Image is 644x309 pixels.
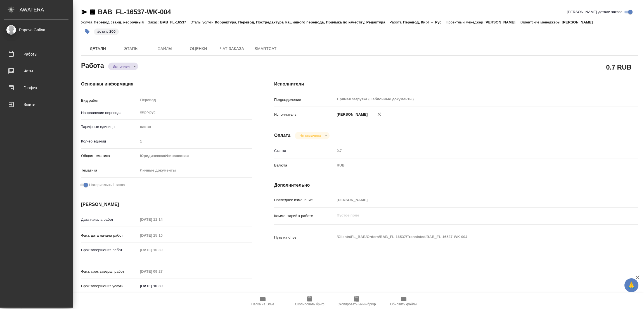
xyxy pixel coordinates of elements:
p: Факт. дата начала работ [81,233,138,238]
span: [PERSON_NAME] детали заказа [567,9,622,15]
div: График [4,84,68,92]
p: [PERSON_NAME] [562,20,597,24]
a: График [1,81,71,95]
div: AWATERA [20,4,73,15]
p: Путь на drive [274,235,335,240]
h4: [PERSON_NAME] [81,201,252,208]
a: BAB_FL-16537-WK-004 [98,8,171,16]
div: Выйти [4,100,68,109]
p: Заказ: [148,20,160,24]
input: Пустое поле [138,231,187,239]
p: Тарифные единицы [81,124,138,130]
p: Подразделение [274,97,335,103]
span: Скопировать мини-бриф [337,302,376,306]
p: Валюта [274,163,335,168]
span: Оценки [185,45,212,52]
div: RUB [335,161,608,170]
div: Выполнен [108,63,138,70]
span: Нотариальный заказ [89,182,125,188]
p: Срок завершения услуги [81,283,138,289]
p: Дата начала работ [81,217,138,222]
h4: Дополнительно [274,182,638,189]
p: Срок завершения работ [81,247,138,253]
p: Вид работ [81,98,138,103]
p: Работа [389,20,403,24]
h2: Работа [81,60,104,70]
span: Файлы [151,45,178,52]
p: Исполнитель [274,112,335,117]
button: Скопировать ссылку [89,9,96,15]
a: Работы [1,47,71,61]
span: Обновить файлы [390,302,417,306]
p: Направление перевода [81,110,138,116]
span: Этапы [118,45,145,52]
p: Проектный менеджер [446,20,484,24]
p: [PERSON_NAME] [484,20,520,24]
p: Этапы услуги [190,20,215,24]
p: Кол-во единиц [81,139,138,144]
span: 🙏 [627,279,636,291]
span: Детали [84,45,111,52]
p: Перевод станд. несрочный [94,20,148,24]
span: Чат заказа [219,45,245,52]
div: слово [138,122,252,132]
p: Общая тематика [81,153,138,159]
p: Факт. срок заверш. работ [81,269,138,274]
input: Пустое поле [138,137,252,145]
div: Юридическая/Финансовая [138,151,252,161]
p: [PERSON_NAME] [335,112,368,117]
button: Добавить тэг [81,25,93,38]
h4: Исполнители [274,81,638,87]
span: SmartCat [252,45,279,52]
input: Пустое поле [335,147,608,155]
span: стат: 200 [93,29,119,34]
p: Ставка [274,148,335,154]
button: 🙏 [624,278,638,292]
div: Личные документы [138,166,252,175]
span: Скопировать бриф [295,302,324,306]
div: Popova Galina [4,27,68,33]
div: Выполнен [295,132,329,139]
p: Корректура, Перевод, Постредактура машинного перевода, Приёмка по качеству, Редактура [215,20,389,24]
button: Скопировать бриф [286,293,333,309]
a: Чаты [1,64,71,78]
button: Обновить файлы [380,293,427,309]
button: Папка на Drive [239,293,286,309]
input: Пустое поле [138,215,187,224]
p: BAB_FL-16537 [160,20,190,24]
p: Услуга [81,20,94,24]
button: Выполнен [111,64,131,69]
p: Тематика [81,168,138,173]
div: Работы [4,50,68,58]
p: Последнее изменение [274,197,335,203]
h2: 0.7 RUB [606,62,631,72]
p: Комментарий к работе [274,213,335,219]
h4: Основная информация [81,81,252,87]
button: Не оплачена [298,133,323,138]
h4: Оплата [274,132,291,139]
p: #стат: 200 [97,29,115,34]
p: Клиентские менеджеры [520,20,562,24]
p: Перевод, Кирг → Рус [403,20,446,24]
button: Удалить исполнителя [373,108,385,120]
textarea: /Clients/FL_BAB/Orders/BAB_FL-16537/Translated/BAB_FL-16537-WK-004 [335,232,608,242]
input: Пустое поле [138,267,187,275]
input: Пустое поле [138,246,187,254]
span: Папка на Drive [251,302,274,306]
button: Скопировать ссылку для ЯМессенджера [81,9,88,15]
a: Выйти [1,98,71,111]
input: ✎ Введи что-нибудь [138,282,187,290]
input: Пустое поле [335,196,608,204]
div: Чаты [4,67,68,75]
button: Скопировать мини-бриф [333,293,380,309]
